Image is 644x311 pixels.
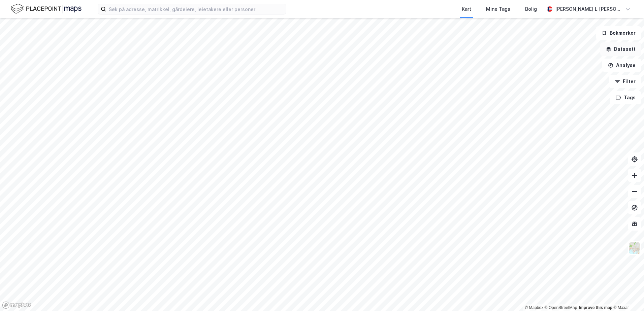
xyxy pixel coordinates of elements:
[602,59,641,72] button: Analyse
[486,5,510,13] div: Mine Tags
[600,42,641,56] button: Datasett
[2,301,32,309] a: Mapbox homepage
[596,26,641,40] button: Bokmerker
[555,5,622,13] div: [PERSON_NAME] L [PERSON_NAME]
[628,242,641,254] img: Z
[610,279,644,311] div: Kontrollprogram for chat
[106,4,286,14] input: Søk på adresse, matrikkel, gårdeiere, leietakere eller personer
[610,91,641,104] button: Tags
[462,5,471,13] div: Kart
[579,305,612,310] a: Improve this map
[545,305,577,310] a: OpenStreetMap
[609,75,641,88] button: Filter
[610,279,644,311] iframe: Chat Widget
[525,305,543,310] a: Mapbox
[11,3,82,15] img: logo.f888ab2527a4732fd821a326f86c7f29.svg
[525,5,537,13] div: Bolig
